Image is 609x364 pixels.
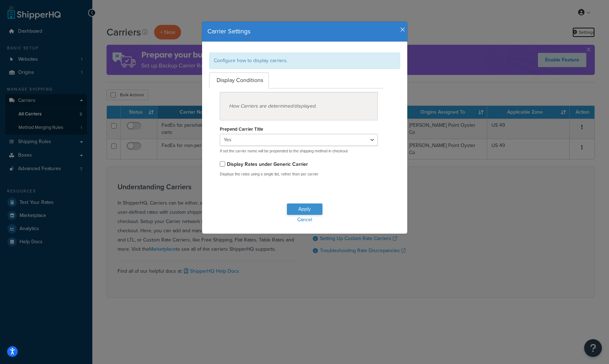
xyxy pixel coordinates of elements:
[209,72,269,88] a: Display Conditions
[207,27,402,36] h4: Carrier Settings
[220,172,378,177] p: Displays the rates using a single list, rather than per carrier
[202,215,407,225] a: Cancel
[220,92,378,120] div: How Carriers are determined/displayed.
[227,161,308,168] label: Display Rates under Generic Carrier
[220,161,225,167] input: Display Rates under Generic Carrier
[287,203,322,215] button: Apply
[220,148,378,154] p: If set the carrier name will be prepended to the shipping method in checkout
[209,53,400,69] div: Configure how to display carriers.
[220,126,263,132] label: Prepend Carrier Title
